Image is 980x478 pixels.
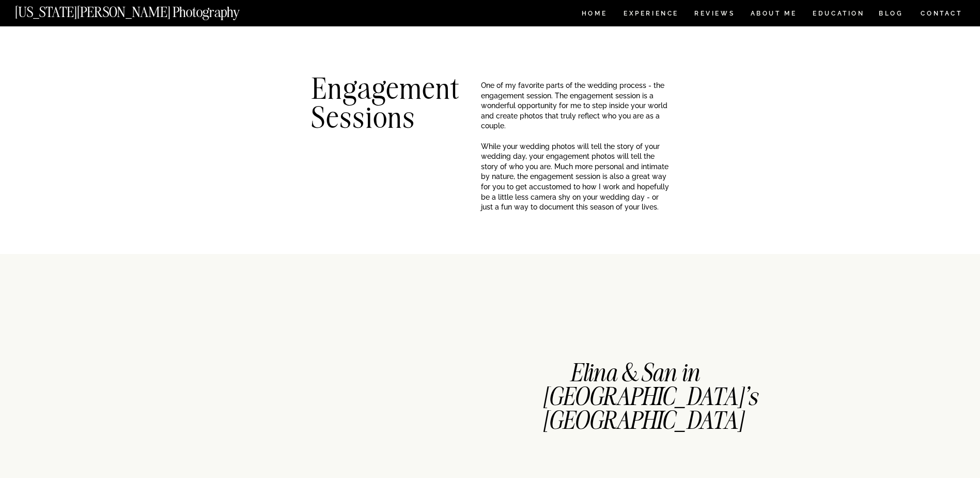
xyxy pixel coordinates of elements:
h1: Engagement Sessions [312,74,465,119]
a: ABOUT ME [750,10,797,19]
a: EDUCATION [812,10,866,19]
a: HOME [580,10,609,19]
p: One of my favorite parts of the wedding process - the engagement session. The engagement session ... [481,81,670,162]
a: [US_STATE][PERSON_NAME] Photography [15,5,274,14]
a: CONTACT [920,8,963,19]
a: Experience [624,10,678,19]
h1: Elina & San in [GEOGRAPHIC_DATA]'s [GEOGRAPHIC_DATA] [542,361,727,430]
a: REVIEWS [694,10,733,19]
a: BLOG [879,10,904,19]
